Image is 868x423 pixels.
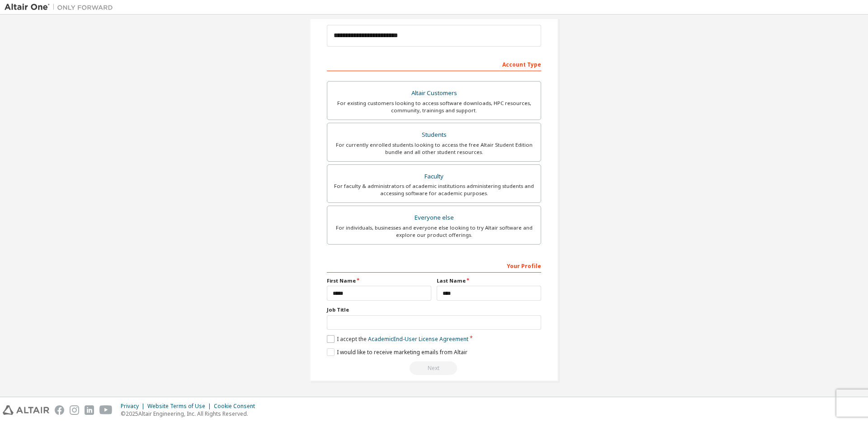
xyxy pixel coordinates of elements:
[55,405,64,415] img: facebook.svg
[85,405,94,415] img: linkedin.svg
[327,335,468,343] label: I accept the
[437,277,541,284] label: Last Name
[333,141,535,156] div: For currently enrolled students looking to access the free Altair Student Edition bundle and all ...
[333,211,535,224] div: Everyone else
[333,87,535,100] div: Altair Customers
[333,170,535,183] div: Faculty
[327,277,431,284] label: First Name
[3,405,49,415] img: altair_logo.svg
[5,3,118,12] img: Altair One
[70,405,79,415] img: instagram.svg
[333,100,535,114] div: For existing customers looking to access software downloads, HPC resources, community, trainings ...
[327,348,467,356] label: I would like to receive marketing emails from Altair
[333,129,535,141] div: Students
[147,403,214,410] div: Website Terms of Use
[327,57,541,71] div: Account Type
[327,361,541,375] div: Read and acccept EULA to continue
[327,306,541,313] label: Job Title
[368,335,468,343] a: Academic End-User License Agreement
[333,224,535,239] div: For individuals, businesses and everyone else looking to try Altair software and explore our prod...
[121,410,260,418] p: © 2025 Altair Engineering, Inc. All Rights Reserved.
[333,183,535,197] div: For faculty & administrators of academic institutions administering students and accessing softwa...
[214,403,260,410] div: Cookie Consent
[121,403,147,410] div: Privacy
[99,405,113,415] img: youtube.svg
[327,258,541,273] div: Your Profile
